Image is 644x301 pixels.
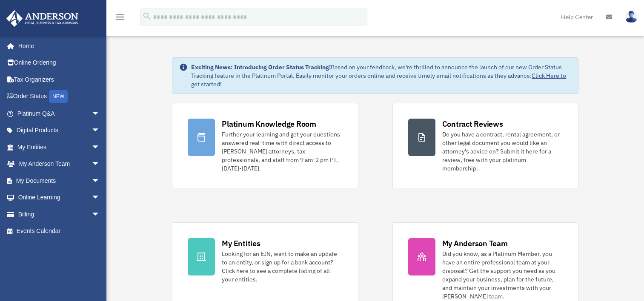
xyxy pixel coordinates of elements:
[172,103,358,188] a: Platinum Knowledge Room Further your learning and get your questions answered real-time with dire...
[6,172,113,189] a: My Documentsarrow_drop_down
[6,122,113,139] a: Digital Productsarrow_drop_down
[6,105,113,122] a: Platinum Q&Aarrow_drop_down
[6,54,113,71] a: Online Ordering
[92,156,109,173] span: arrow_drop_down
[442,119,503,129] div: Contract Reviews
[6,189,113,206] a: Online Learningarrow_drop_down
[6,223,113,240] a: Events Calendar
[191,72,566,88] a: Click Here to get started!
[92,189,109,207] span: arrow_drop_down
[49,90,68,103] div: NEW
[6,71,113,88] a: Tax Organizers
[6,88,113,105] a: Order StatusNEW
[222,250,342,284] div: Looking for an EIN, want to make an update to an entity, or sign up for a bank account? Click her...
[92,172,109,190] span: arrow_drop_down
[222,238,260,249] div: My Entities
[625,11,638,23] img: User Pic
[222,130,342,173] div: Further your learning and get your questions answered real-time with direct access to [PERSON_NAM...
[191,63,331,71] strong: Exciting News: Introducing Order Status Tracking!
[6,206,113,223] a: Billingarrow_drop_down
[6,37,109,54] a: Home
[442,238,508,249] div: My Anderson Team
[442,130,563,173] div: Do you have a contract, rental agreement, or other legal document you would like an attorney's ad...
[6,156,113,173] a: My Anderson Teamarrow_drop_down
[92,105,109,122] span: arrow_drop_down
[4,10,81,27] img: Anderson Advisors Platinum Portal
[115,15,125,22] a: menu
[222,119,316,129] div: Platinum Knowledge Room
[6,139,113,156] a: My Entitiesarrow_drop_down
[115,12,125,22] i: menu
[142,11,152,21] i: search
[442,250,563,301] div: Did you know, as a Platinum Member, you have an entire professional team at your disposal? Get th...
[92,206,109,223] span: arrow_drop_down
[92,122,109,139] span: arrow_drop_down
[392,103,578,188] a: Contract Reviews Do you have a contract, rental agreement, or other legal document you would like...
[92,139,109,156] span: arrow_drop_down
[191,63,571,88] div: Based on your feedback, we're thrilled to announce the launch of our new Order Status Tracking fe...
